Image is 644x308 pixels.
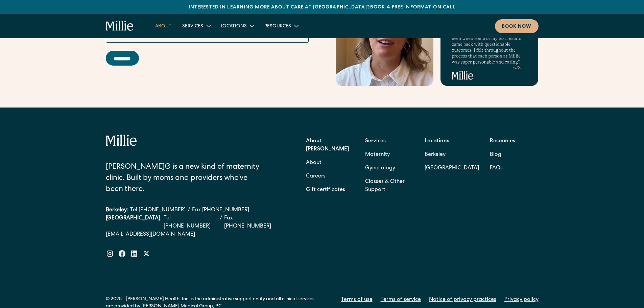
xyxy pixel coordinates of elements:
a: Book now [495,19,539,33]
a: Careers [306,170,326,183]
div: [PERSON_NAME]® is a new kind of maternity clinic. Built by moms and providers who’ve been there. [106,162,265,195]
a: Terms of use [341,296,373,304]
div: Locations [221,23,247,30]
div: [GEOGRAPHIC_DATA]: [106,214,162,231]
a: Terms of service [381,296,421,304]
a: Tel [PHONE_NUMBER] [130,206,186,214]
div: Resources [264,23,291,30]
div: Book now [502,23,532,30]
a: Berkeley [425,148,479,162]
a: [GEOGRAPHIC_DATA] [425,162,479,175]
a: Gynecology [365,162,395,175]
strong: Locations [425,139,449,144]
a: About [150,20,177,31]
a: FAQs [490,162,503,175]
strong: Services [365,139,386,144]
div: Locations [215,20,259,31]
a: Maternity [365,148,390,162]
strong: Resources [490,139,515,144]
a: About [306,156,321,170]
a: home [106,21,134,31]
a: Blog [490,148,501,162]
div: Services [177,20,215,31]
a: Book a free information call [370,5,455,10]
a: Gift certificates [306,183,345,197]
strong: About [PERSON_NAME] [306,139,349,152]
a: [EMAIL_ADDRESS][DOMAIN_NAME] [106,231,280,239]
div: Resources [259,20,303,31]
a: Tel [PHONE_NUMBER] [164,214,218,231]
a: Fax [PHONE_NUMBER] [192,206,249,214]
a: Notice of privacy practices [429,296,496,304]
div: Berkeley: [106,206,128,214]
div: Services [182,23,203,30]
div: / [188,206,190,214]
div: / [220,214,222,231]
a: Fax [PHONE_NUMBER] [224,214,280,231]
a: Classes & Other Support [365,175,414,197]
a: Privacy policy [504,296,539,304]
